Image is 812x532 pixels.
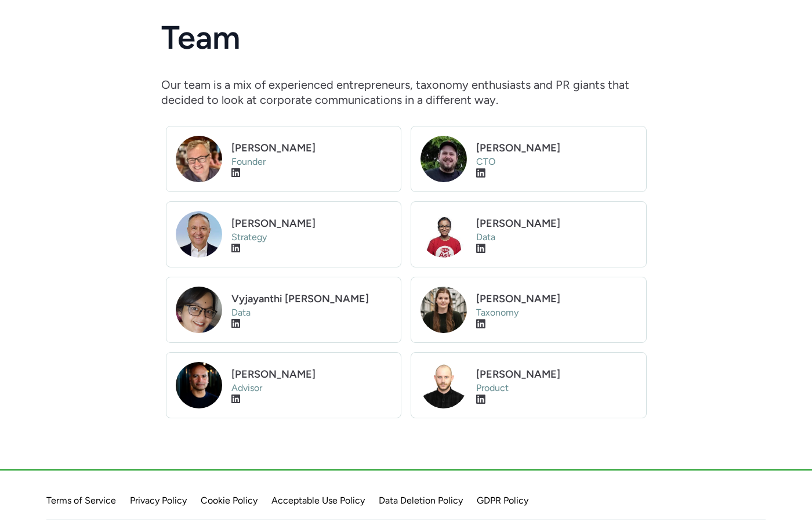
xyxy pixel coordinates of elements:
[231,167,241,180] a: Visit LinkedIn profile
[476,318,485,331] a: Visit LinkedIn profile
[476,382,637,395] p: Product
[476,231,637,244] p: Data
[231,291,392,307] h2: Vyjayanthi [PERSON_NAME]
[46,495,116,506] a: Terms of Service
[476,215,637,231] h2: [PERSON_NAME]
[379,495,463,506] a: Data Deletion Policy
[176,362,222,408] img: team
[420,362,467,408] img: team
[476,393,485,406] a: Visit LinkedIn profile
[476,156,637,168] p: CTO
[476,307,637,319] p: Taxonomy
[231,231,392,244] p: Strategy
[161,77,651,107] p: Our team is a mix of experienced entrepreneurs, taxonomy enthusiasts and PR giants that decided t...
[420,136,467,182] img: team
[201,495,258,506] a: Cookie Policy
[130,495,187,506] a: Privacy Policy
[176,287,222,333] img: team
[231,382,392,395] p: Advisor
[231,393,241,406] a: Visit LinkedIn profile
[231,243,241,255] a: Visit LinkedIn profile
[231,307,392,319] p: Data
[476,366,637,382] h2: [PERSON_NAME]
[476,291,637,307] h2: [PERSON_NAME]
[161,21,651,54] h1: Team
[231,318,241,331] a: Visit LinkedIn profile
[231,156,392,168] p: Founder
[176,136,222,182] img: team
[231,215,392,231] h2: [PERSON_NAME]
[231,140,392,156] h2: [PERSON_NAME]
[420,287,467,333] img: team
[231,366,392,382] h2: [PERSON_NAME]
[477,495,528,506] a: GDPR Policy
[420,211,467,258] img: team
[476,243,485,255] a: Visit LinkedIn profile
[176,211,222,258] img: team
[476,140,637,156] h2: [PERSON_NAME]
[271,495,365,506] a: Acceptable Use Policy
[476,167,485,180] a: Visit LinkedIn profile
